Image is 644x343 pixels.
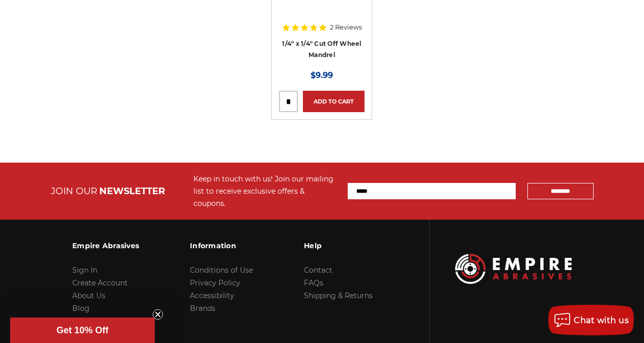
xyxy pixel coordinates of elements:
div: Get 10% OffClose teaser [10,318,155,343]
a: Shipping & Returns [304,291,373,300]
h3: Help [304,235,373,256]
a: Add to Cart [303,91,365,112]
a: Contact [304,266,332,275]
a: Privacy Policy [190,278,240,287]
a: 1/4" x 1/4" Cut Off Wheel Mandrel [282,40,361,59]
button: Close teaser [153,309,163,320]
span: Chat with us [574,315,629,325]
h3: Information [190,235,253,256]
img: Empire Abrasives Logo Image [455,254,572,284]
span: 2 Reviews [330,24,362,31]
div: Keep in touch with us! Join our mailing list to receive exclusive offers & coupons. [193,173,338,209]
span: JOIN OUR [51,186,97,197]
span: $9.99 [311,70,333,80]
a: Brands [190,304,215,313]
span: NEWSLETTER [99,186,165,197]
a: Blog [72,304,90,313]
a: Sign In [72,266,97,275]
span: Get 10% Off [57,325,108,335]
a: Create Account [72,278,128,287]
a: Conditions of Use [190,266,253,275]
button: Chat with us [548,305,634,335]
a: FAQs [304,278,323,287]
a: Accessibility [190,291,234,300]
h3: Empire Abrasives [72,235,139,256]
a: About Us [72,291,105,300]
